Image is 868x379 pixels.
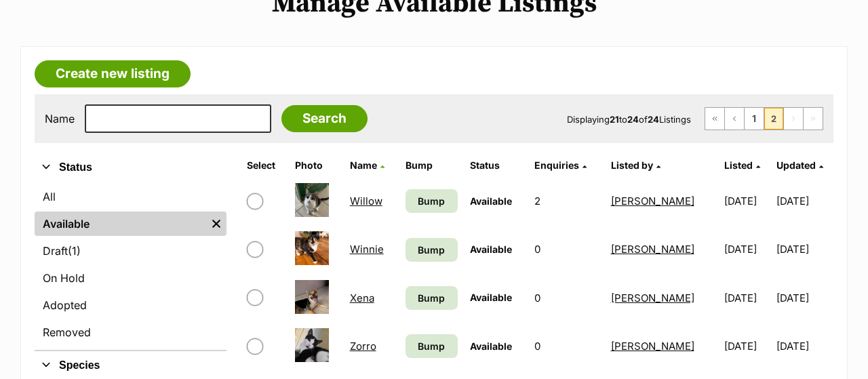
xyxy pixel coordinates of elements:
[206,212,226,236] a: Remove filter
[350,292,374,304] a: Xena
[529,275,604,321] td: 0
[776,159,816,171] span: Updated
[465,155,528,176] th: Status
[611,340,694,353] a: [PERSON_NAME]
[35,239,226,263] a: Draft
[35,212,206,236] a: Available
[705,107,823,130] nav: Pagination
[719,323,774,370] td: [DATE]
[610,114,619,125] strong: 21
[470,243,512,255] span: Available
[648,114,659,125] strong: 24
[470,340,512,352] span: Available
[776,178,832,224] td: [DATE]
[35,60,191,87] a: Create new listing
[350,159,384,171] a: Name
[470,292,512,303] span: Available
[724,159,760,171] a: Listed
[290,155,343,176] th: Photo
[418,194,445,208] span: Bump
[470,195,512,207] span: Available
[350,340,376,353] a: Zorro
[529,323,604,370] td: 0
[745,108,764,129] a: Page 1
[776,275,832,321] td: [DATE]
[35,293,226,317] a: Adopted
[764,108,783,129] span: Page 2
[418,291,445,305] span: Bump
[567,114,691,125] span: Displaying to of Listings
[406,238,458,262] a: Bump
[611,195,694,207] a: [PERSON_NAME]
[784,108,803,129] span: Next page
[400,155,463,176] th: Bump
[719,178,774,224] td: [DATE]
[725,108,744,129] a: Previous page
[529,226,604,273] td: 0
[719,275,774,321] td: [DATE]
[776,226,832,273] td: [DATE]
[241,155,288,176] th: Select
[776,159,823,171] a: Updated
[406,286,458,310] a: Bump
[45,113,75,125] label: Name
[35,266,226,290] a: On Hold
[350,159,377,171] span: Name
[611,159,660,171] a: Listed by
[350,195,382,207] a: Willow
[418,243,445,257] span: Bump
[705,108,724,129] a: First page
[406,189,458,213] a: Bump
[611,243,694,256] a: [PERSON_NAME]
[281,105,368,132] input: Search
[68,243,81,259] span: (1)
[418,339,445,353] span: Bump
[406,334,458,358] a: Bump
[627,114,639,125] strong: 24
[804,108,823,129] span: Last page
[35,357,226,374] button: Species
[611,159,653,171] span: Listed by
[719,226,774,273] td: [DATE]
[529,178,604,224] td: 2
[534,159,587,171] a: Enquiries
[35,182,226,350] div: Status
[776,323,832,370] td: [DATE]
[611,292,694,304] a: [PERSON_NAME]
[35,320,226,344] a: Removed
[35,159,226,176] button: Status
[534,159,579,171] span: translation missing: en.admin.listings.index.attributes.enquiries
[350,243,384,256] a: Winnie
[724,159,753,171] span: Listed
[35,184,226,209] a: All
